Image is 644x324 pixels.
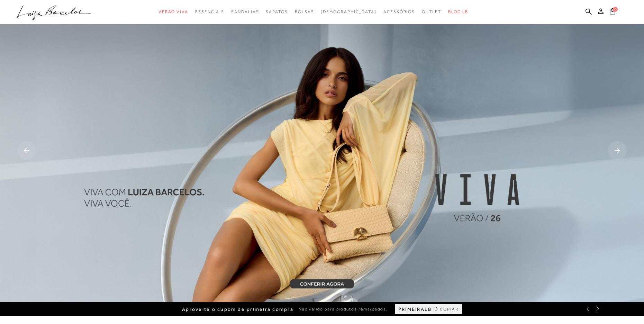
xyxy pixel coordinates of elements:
[295,9,314,14] span: Bolsas
[321,6,377,18] a: noSubCategoriesText
[398,306,432,312] span: PRIMEIRALB
[158,9,188,14] span: Verão Viva
[383,9,415,14] span: Acessórios
[231,6,259,18] a: categoryNavScreenReaderText
[182,306,293,312] span: Aproveite o cupom de primeira compra
[422,6,441,18] a: categoryNavScreenReaderText
[448,9,468,14] span: BLOG LB
[266,6,288,18] a: categoryNavScreenReaderText
[299,306,388,312] span: Não válido para produtos remarcados.
[383,6,415,18] a: categoryNavScreenReaderText
[613,7,618,12] span: 0
[158,6,188,18] a: categoryNavScreenReaderText
[422,9,441,14] span: Outlet
[440,306,459,313] span: COPIAR
[295,6,314,18] a: categoryNavScreenReaderText
[608,8,617,17] button: 0
[321,9,377,14] span: [DEMOGRAPHIC_DATA]
[266,9,288,14] span: Sapatos
[231,9,259,14] span: Sandálias
[195,6,224,18] a: categoryNavScreenReaderText
[195,9,224,14] span: Essenciais
[448,6,468,18] a: BLOG LB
